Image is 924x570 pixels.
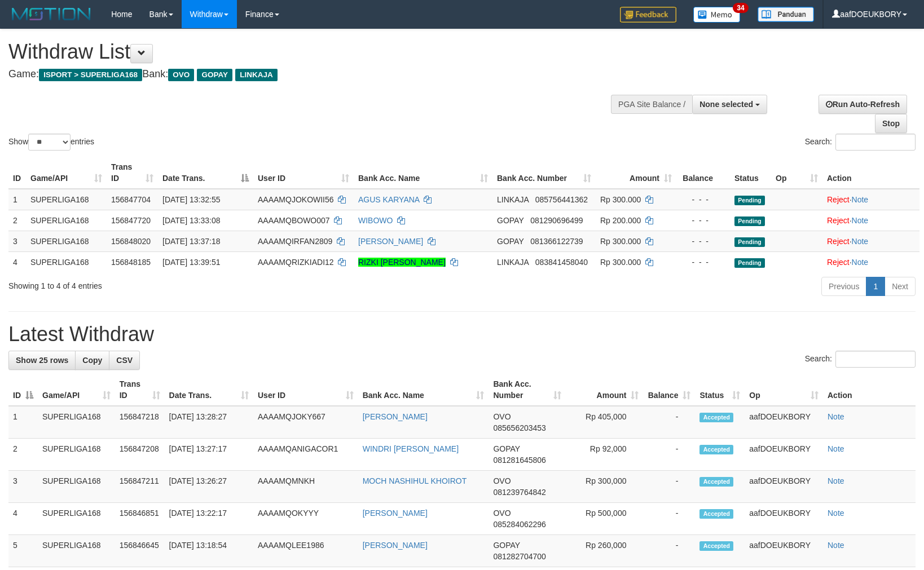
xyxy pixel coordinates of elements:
span: 156847704 [111,195,151,204]
td: SUPERLIGA168 [26,251,107,272]
img: Button%20Memo.svg [693,7,741,23]
span: 156848020 [111,237,151,246]
td: 1 [8,406,38,439]
span: Pending [734,196,765,205]
td: - [643,439,695,471]
td: 4 [8,251,26,272]
a: Note [852,258,869,267]
a: Copy [75,351,109,370]
td: aafDOEUKBORY [745,535,823,567]
td: Rp 92,000 [566,439,643,471]
span: CSV [116,356,133,365]
th: Game/API: activate to sort column ascending [26,157,107,189]
td: 4 [8,503,38,535]
a: Reject [827,216,850,225]
td: SUPERLIGA168 [26,210,107,231]
a: Show 25 rows [8,351,76,370]
td: Rp 260,000 [566,535,643,567]
td: · [822,231,919,251]
a: Note [828,476,844,485]
th: Action [823,374,916,406]
td: - [643,471,695,503]
span: Pending [734,216,765,226]
th: Status: activate to sort column ascending [695,374,745,406]
td: [DATE] 13:22:17 [165,503,253,535]
td: [DATE] 13:27:17 [165,439,253,471]
td: 156847211 [115,471,165,503]
td: - [643,535,695,567]
td: 2 [8,210,26,231]
a: Note [828,444,844,453]
th: Action [822,157,919,189]
span: Copy 081366122739 to clipboard [530,237,583,246]
img: Feedback.jpg [620,7,676,23]
span: Rp 300.000 [600,237,641,246]
div: - - - [681,215,725,226]
th: ID: activate to sort column descending [8,374,38,406]
th: Bank Acc. Number: activate to sort column ascending [489,374,566,406]
span: [DATE] 13:37:18 [162,237,220,246]
td: Rp 300,000 [566,471,643,503]
a: WINDRI [PERSON_NAME] [363,444,459,453]
td: SUPERLIGA168 [26,231,107,251]
input: Search: [835,351,916,368]
th: User ID: activate to sort column ascending [253,157,354,189]
h1: Latest Withdraw [8,323,916,346]
h1: Withdraw List [8,41,605,63]
span: GOPAY [497,237,523,246]
td: AAAAMQLEE1986 [253,535,358,567]
a: Next [885,277,916,296]
label: Search: [805,351,916,368]
img: panduan.png [758,7,814,22]
th: Bank Acc. Number: activate to sort column ascending [492,157,596,189]
span: AAAAMQJOKOWII56 [258,195,334,204]
a: Note [828,412,844,421]
span: Rp 200.000 [600,216,641,225]
a: AGUS KARYANA [358,195,419,204]
span: GOPAY [197,69,232,81]
span: AAAAMQBOWO007 [258,216,330,225]
span: OVO [168,69,194,81]
th: Op: activate to sort column ascending [771,157,822,189]
button: None selected [692,95,767,114]
span: OVO [493,412,511,421]
span: Accepted [699,541,733,551]
a: Reject [827,195,850,204]
td: AAAAMQJOKY667 [253,406,358,439]
td: 156846645 [115,535,165,567]
td: aafDOEUKBORY [745,503,823,535]
td: 3 [8,471,38,503]
td: 156846851 [115,503,165,535]
a: [PERSON_NAME] [363,541,428,550]
a: Previous [821,277,866,296]
div: - - - [681,257,725,268]
td: Rp 500,000 [566,503,643,535]
span: Accepted [699,445,733,454]
th: Date Trans.: activate to sort column ascending [165,374,253,406]
a: Reject [827,237,850,246]
td: SUPERLIGA168 [38,471,115,503]
span: Copy 081290696499 to clipboard [530,216,583,225]
th: Trans ID: activate to sort column ascending [107,157,158,189]
a: 1 [866,277,885,296]
a: [PERSON_NAME] [363,412,428,421]
a: WIBOWO [358,216,393,225]
span: Copy 085284062296 to clipboard [493,520,545,529]
span: 156848185 [111,258,151,267]
div: Showing 1 to 4 of 4 entries [8,276,377,291]
a: Note [828,509,844,518]
span: GOPAY [497,216,523,225]
div: - - - [681,194,725,205]
a: CSV [109,351,140,370]
a: Stop [875,114,907,133]
td: SUPERLIGA168 [38,406,115,439]
td: 3 [8,231,26,251]
td: · [822,189,919,210]
span: GOPAY [493,444,520,453]
span: Pending [734,258,765,268]
a: Note [852,216,869,225]
a: Note [852,195,869,204]
span: LINKAJA [497,195,529,204]
span: Copy 085756441362 to clipboard [535,195,588,204]
td: aafDOEUKBORY [745,406,823,439]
